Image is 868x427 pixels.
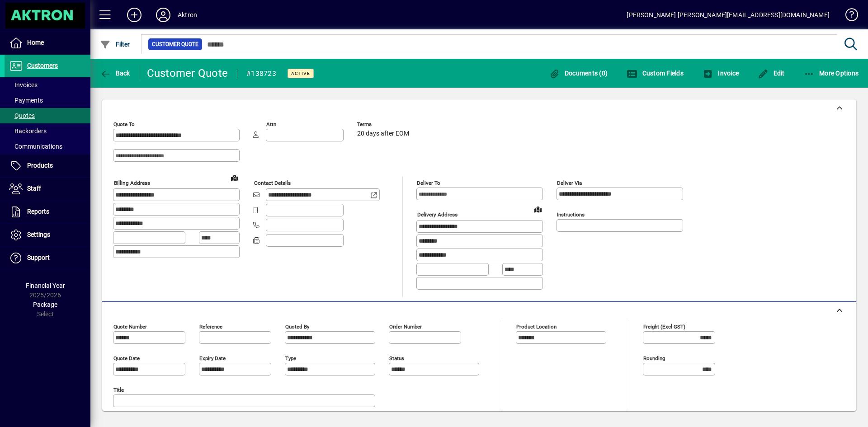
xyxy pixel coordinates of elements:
[549,70,608,77] span: Documents (0)
[27,39,44,46] span: Home
[285,323,309,329] mat-label: Quoted by
[5,155,90,177] a: Products
[5,108,90,123] a: Quotes
[643,355,665,361] mat-label: Rounding
[27,62,58,69] span: Customers
[5,178,90,200] a: Staff
[27,208,49,215] span: Reports
[100,70,130,77] span: Back
[624,65,686,81] button: Custom Fields
[5,139,90,154] a: Communications
[120,7,149,23] button: Add
[113,121,135,127] mat-label: Quote To
[627,8,830,22] div: [PERSON_NAME] [PERSON_NAME][EMAIL_ADDRESS][DOMAIN_NAME]
[417,180,440,186] mat-label: Deliver To
[516,323,557,329] mat-label: Product location
[98,36,132,52] button: Filter
[33,301,57,308] span: Package
[100,41,130,48] span: Filter
[389,355,404,361] mat-label: Status
[113,323,147,329] mat-label: Quote number
[643,323,685,329] mat-label: Freight (excl GST)
[113,386,124,393] mat-label: Title
[804,70,859,77] span: More Options
[98,65,132,81] button: Back
[149,7,178,23] button: Profile
[357,130,409,137] span: 20 days after EOM
[266,121,276,127] mat-label: Attn
[5,247,90,269] a: Support
[755,65,787,81] button: Edit
[246,66,276,81] div: #138723
[9,112,35,119] span: Quotes
[291,70,310,76] span: Active
[531,202,545,216] a: View on map
[627,70,684,77] span: Custom Fields
[557,180,582,186] mat-label: Deliver via
[703,70,739,77] span: Invoice
[557,211,585,218] mat-label: Instructions
[9,97,43,104] span: Payments
[5,32,90,54] a: Home
[5,201,90,223] a: Reports
[178,8,197,22] div: Aktron
[839,2,857,31] a: Knowledge Base
[547,65,610,81] button: Documents (0)
[5,93,90,108] a: Payments
[90,65,140,81] app-page-header-button: Back
[27,185,41,192] span: Staff
[199,323,222,329] mat-label: Reference
[5,224,90,246] a: Settings
[5,77,90,93] a: Invoices
[26,282,65,289] span: Financial Year
[9,143,62,150] span: Communications
[802,65,861,81] button: More Options
[147,66,228,80] div: Customer Quote
[199,355,226,361] mat-label: Expiry date
[113,355,140,361] mat-label: Quote date
[5,123,90,139] a: Backorders
[285,355,296,361] mat-label: Type
[389,323,422,329] mat-label: Order number
[27,162,53,169] span: Products
[758,70,785,77] span: Edit
[27,254,50,261] span: Support
[700,65,741,81] button: Invoice
[9,81,38,89] span: Invoices
[27,231,50,238] span: Settings
[9,127,47,135] span: Backorders
[152,40,198,49] span: Customer Quote
[357,122,411,127] span: Terms
[227,170,242,185] a: View on map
